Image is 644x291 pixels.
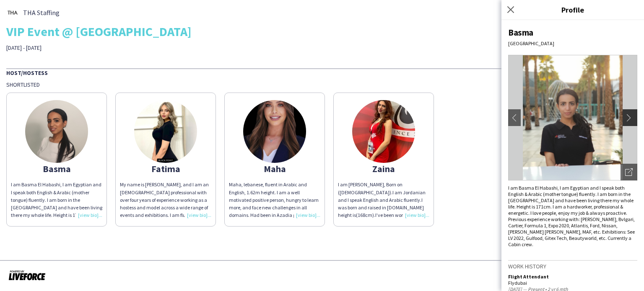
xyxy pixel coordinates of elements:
div: [DATE] - [DATE] [6,44,227,52]
img: thumb-6838230878edc.jpeg [134,100,197,163]
div: Basma [11,165,102,173]
div: Flydubai [508,280,637,286]
div: I am Basma El Habashi, I am Egyptian and I speak both English & Arabic (mother tongue) fluently. ... [11,181,102,219]
img: thumb-0b1c4840-441c-4cf7-bc0f-fa59e8b685e2..jpg [6,6,19,19]
div: Host/Hostess [6,68,638,77]
h3: Work history [508,263,637,270]
img: thumb-62f9a297-14ea-4f76-99a9-8314e0e372b2.jpg [243,100,306,163]
img: thumb-63f3ec03ca225.jpeg [352,100,415,163]
div: I am [PERSON_NAME], Born on ([DEMOGRAPHIC_DATA]).I am Jordanian and I speak English and Arabic fl... [338,181,429,219]
h3: Profile [501,4,644,15]
div: Maha [229,165,320,173]
div: Fatima [120,165,211,173]
div: Basma [508,27,637,38]
div: Flight Attendant [508,273,637,280]
div: I am Basma El Habashi, I am Egyptian and I speak both English & Arabic (mother tongue) fluently. ... [508,185,637,247]
div: VIP Event @ [GEOGRAPHIC_DATA] [6,25,638,38]
div: Maha, lebanese, fluent in Arabic and English, 1.62m height. I am a well motivated positive person... [229,181,320,219]
img: Powered by Liveforce [8,269,46,281]
img: Crew avatar or photo [508,55,637,180]
img: thumb-15965356975f293391be305.jpg [25,100,88,163]
div: Shortlisted [6,81,638,88]
div: [GEOGRAPHIC_DATA] [508,40,637,46]
div: My name is [PERSON_NAME], and I am an [DEMOGRAPHIC_DATA] professional with over four years of exp... [120,181,211,219]
div: Zaina [338,165,429,173]
div: Open photos pop-in [621,164,637,180]
span: THA Staffing [23,9,60,16]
